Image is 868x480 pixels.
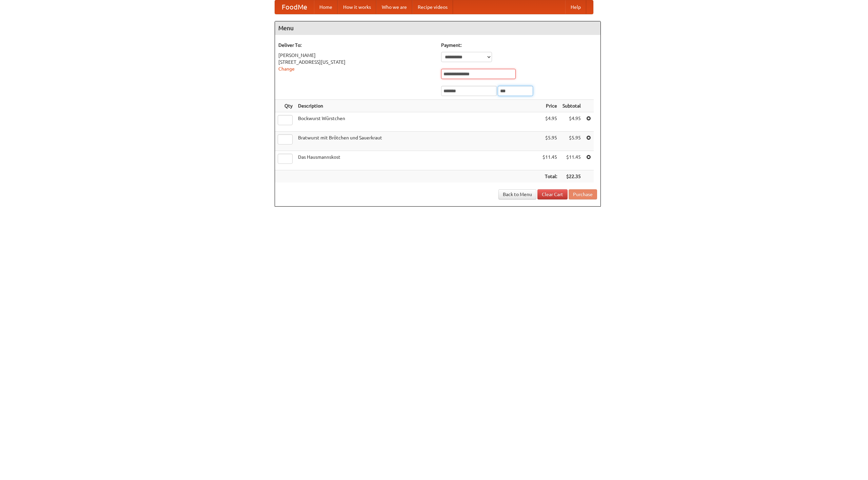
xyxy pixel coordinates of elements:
[412,0,453,14] a: Recipe videos
[560,170,584,183] th: $22.35
[295,151,540,170] td: Das Hausmannskost
[295,100,540,112] th: Description
[295,132,540,151] td: Bratwurst mit Brötchen und Sauerkraut
[275,0,314,14] a: FoodMe
[560,100,584,112] th: Subtotal
[275,100,295,112] th: Qty
[540,112,560,132] td: $4.95
[537,189,568,199] a: Clear Cart
[441,42,597,49] h5: Payment:
[560,112,584,132] td: $4.95
[314,0,338,14] a: Home
[540,132,560,151] td: $5.95
[565,0,586,14] a: Help
[376,0,412,14] a: Who we are
[275,21,600,35] h4: Menu
[498,189,536,199] a: Back to Menu
[569,189,597,199] button: Purchase
[540,170,560,183] th: Total:
[560,132,584,151] td: $5.95
[540,100,560,112] th: Price
[278,66,295,72] a: Change
[560,151,584,170] td: $11.45
[278,42,434,49] h5: Deliver To:
[295,112,540,132] td: Bockwurst Würstchen
[540,151,560,170] td: $11.45
[278,52,434,59] div: [PERSON_NAME]
[278,59,434,65] div: [STREET_ADDRESS][US_STATE]
[338,0,376,14] a: How it works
